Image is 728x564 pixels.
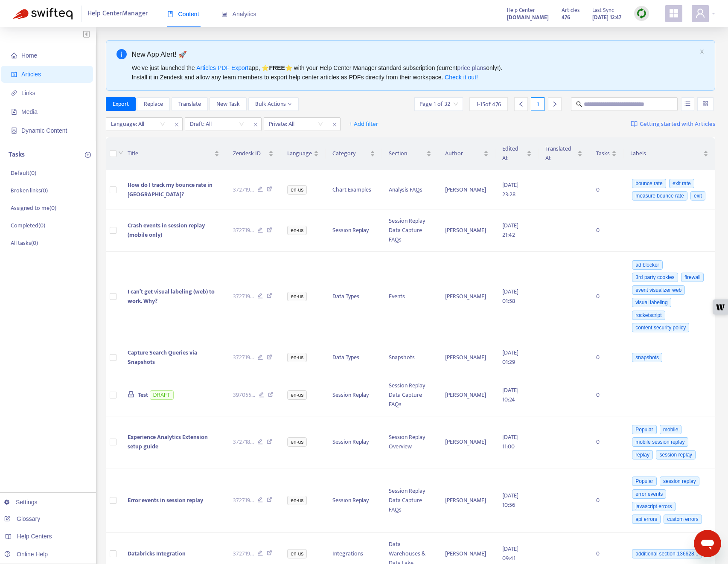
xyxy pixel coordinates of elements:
span: en-us [287,437,307,447]
span: ad blocker [632,260,662,270]
button: close [699,49,705,55]
span: close [699,49,705,54]
span: bounce rate [632,179,666,188]
div: New App Alert! 🚀 [132,49,696,60]
span: Databricks Integration [128,549,186,558]
span: area-chart [221,11,227,17]
span: [DATE] 10:56 [502,491,518,510]
span: exit rate [669,179,694,188]
td: 0 [589,341,623,374]
th: Author [438,137,495,170]
td: Session Replay [326,209,382,252]
span: home [11,52,17,58]
span: error events [632,489,666,499]
span: Content [167,11,199,17]
span: Language [287,149,312,158]
th: Translated At [539,137,589,170]
span: [DATE] 23:28 [502,180,518,199]
span: 1 - 15 of 476 [476,100,501,109]
span: Experience Analytics Extension setup guide [128,432,208,451]
span: Analytics [221,11,256,17]
div: 1 [531,97,545,111]
button: Bulk Actionsdown [248,97,299,111]
span: user [695,8,705,18]
span: Error events in session replay [128,495,203,505]
span: en-us [287,185,307,195]
span: Export [113,99,129,109]
td: Session Replay Data Capture FAQs [382,374,438,416]
span: en-us [287,226,307,235]
span: measure bounce rate [632,191,687,201]
span: appstore [669,8,679,18]
td: 0 [589,252,623,341]
iframe: Button to launch messaging window [694,530,721,557]
p: Completed ( 0 ) [11,221,45,230]
span: Popular [632,477,656,486]
span: javascript errors [632,502,675,511]
td: [PERSON_NAME] [438,252,495,341]
td: Session Replay [326,416,382,468]
span: visual labeling [632,298,671,307]
a: Settings [4,499,38,506]
span: link [11,90,17,96]
span: [DATE] 09:41 [502,544,518,563]
a: Getting started with Articles [631,117,715,131]
td: [PERSON_NAME] [438,416,495,468]
td: 0 [589,468,623,533]
td: 0 [589,374,623,416]
button: + Add filter [343,117,385,131]
td: Session Replay Overview [382,416,438,468]
p: Tasks [9,150,25,160]
td: 0 [589,416,623,468]
span: Title [128,149,212,158]
span: How do I track my bounce rate in [GEOGRAPHIC_DATA]? [128,180,213,199]
p: Default ( 0 ) [11,169,36,177]
span: Help Center [507,6,535,15]
span: en-us [287,292,307,301]
span: Labels [630,149,702,158]
th: Category [326,137,382,170]
th: Section [382,137,438,170]
span: down [288,102,292,106]
span: en-us [287,496,307,505]
img: image-link [631,121,638,128]
span: Edited At [502,144,525,163]
span: close [171,119,182,130]
span: Zendesk ID [233,149,267,158]
td: Session Replay [326,374,382,416]
span: unordered-list [684,101,690,107]
span: right [552,101,558,107]
a: Glossary [4,515,40,522]
span: mobile session replay [632,437,688,447]
span: replay [632,450,653,459]
span: Links [21,90,35,96]
span: [DATE] 10:24 [502,385,518,404]
span: Category [332,149,368,158]
span: 372719 ... [233,292,254,301]
button: Export [106,97,136,111]
span: session replay [660,477,699,486]
td: Snapshots [382,341,438,374]
th: Language [280,137,326,170]
a: [DOMAIN_NAME] [507,12,549,22]
span: en-us [287,353,307,362]
span: close [329,119,340,130]
span: [DATE] 01:58 [502,287,518,306]
td: 0 [589,209,623,252]
img: sync.dc5367851b00ba804db3.png [636,8,647,19]
span: Capture Search Queries via Snapshots [128,348,197,367]
button: New Task [210,97,247,111]
td: Events [382,252,438,341]
span: additional-section-136628... [632,549,702,558]
span: Articles [562,6,579,15]
span: book [167,11,173,17]
span: container [11,128,17,134]
span: Translate [178,99,201,109]
span: firewall [681,273,704,282]
p: Broken links ( 0 ) [11,186,48,195]
span: close [250,119,261,130]
span: en-us [287,390,307,400]
span: down [118,150,123,155]
span: lock [128,391,134,398]
span: 372719 ... [233,549,254,558]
